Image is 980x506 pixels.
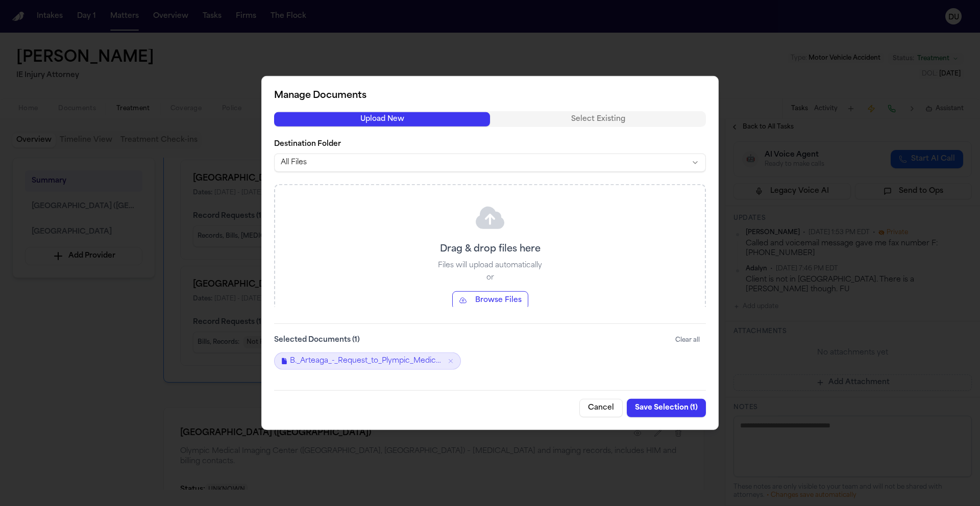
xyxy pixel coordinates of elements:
[274,335,360,345] label: Selected Documents ( 1 )
[438,261,542,271] p: Files will upload automatically
[579,399,623,417] button: Cancel
[452,291,528,310] button: Browse Files
[627,399,706,417] button: Save Selection (1)
[274,139,706,149] label: Destination Folder
[669,332,706,348] button: Clear all
[440,242,541,257] p: Drag & drop files here
[486,273,494,283] p: or
[274,89,706,103] h2: Manage Documents
[274,112,490,126] button: Upload New
[447,358,454,365] button: Remove B._Arteaga_-_Request_to_Plympic_Medical_Imaging_Center.pdf
[490,112,706,126] button: Select Existing
[290,356,443,366] span: B._Arteaga_-_Request_to_Plympic_Medical_Imaging_Center.pdf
